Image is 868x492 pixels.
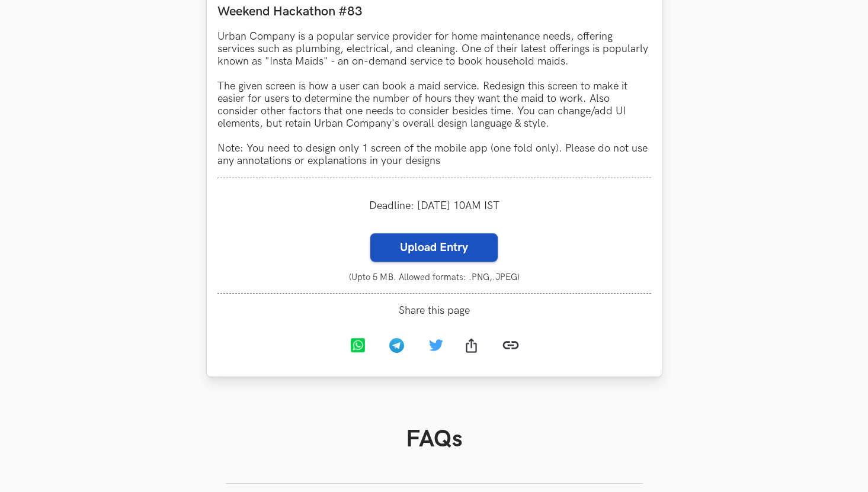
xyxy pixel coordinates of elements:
label: Weekend Hackathon #83 [217,4,651,20]
label: Upload Entry [370,233,498,262]
small: (Upto 5 MB. Allowed formats: .PNG,.JPEG) [217,272,651,282]
a: Copy link [493,327,529,366]
img: Share [466,338,476,353]
img: Whatsapp [350,338,365,353]
span: Share this page [217,304,651,317]
img: Telegram [389,338,404,353]
a: Share [454,329,493,365]
h1: FAQs [226,425,643,454]
div: Deadline: [DATE] 10AM IST [217,189,651,223]
p: Urban Company is a popular service provider for home maintenance needs, offering services such as... [217,30,651,167]
a: Telegram [379,329,418,365]
a: Whatsapp [340,329,379,365]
